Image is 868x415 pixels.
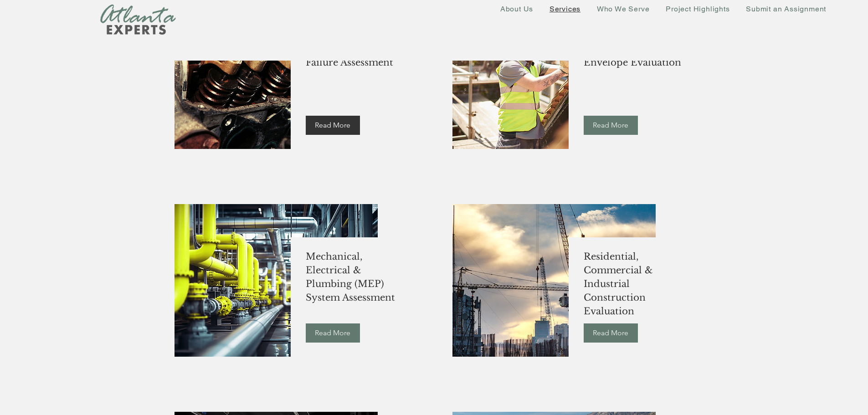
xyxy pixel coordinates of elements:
span: Read More [315,328,350,338]
span: About Us [500,5,533,13]
span: Residential, Commercial & Industrial Construction Evaluation [584,251,653,317]
span: Read More [315,120,350,130]
span: Read More [593,328,628,338]
a: Read More [306,323,360,343]
img: New Logo Transparent Background_edited.png [100,4,176,35]
span: Project Highlights [666,5,729,13]
a: Read More [306,116,360,135]
span: Services [550,5,580,13]
span: Submit an Assignment [746,5,826,13]
span: Mechanical, Electrical & Plumbing (MEP) System Assessment [306,251,395,303]
span: Who We Serve [597,5,650,13]
a: Read More [584,323,638,343]
span: Read More [593,120,628,130]
a: Read More [584,116,638,135]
